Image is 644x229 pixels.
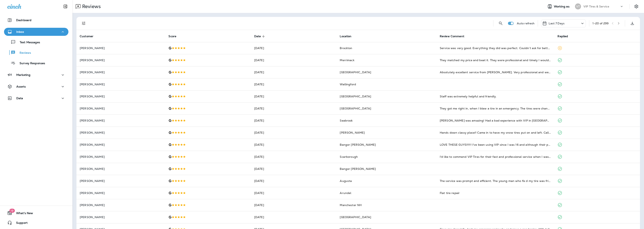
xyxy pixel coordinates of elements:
[340,34,357,38] span: Location
[4,59,68,67] button: Survey Responses
[80,107,162,110] p: [PERSON_NAME]
[80,83,162,86] p: [PERSON_NAME]
[583,5,609,8] p: VIP Tires & Service
[575,3,581,9] div: VT
[592,22,609,25] div: 1 - 20 of 299
[16,30,24,33] p: Inbox
[340,143,376,146] span: Bangor [PERSON_NAME]
[80,179,162,183] p: [PERSON_NAME]
[440,34,470,38] span: Review Comment
[340,179,352,183] span: Augusta
[251,151,337,163] td: [DATE]
[4,28,68,36] button: Inbox
[168,34,182,38] span: Score
[4,94,68,102] button: Data
[517,22,535,25] p: Auto refresh
[251,102,337,114] td: [DATE]
[80,191,162,195] p: [PERSON_NAME]
[251,199,337,211] td: [DATE]
[628,19,636,27] button: Export as CSV
[4,219,68,227] button: Support
[251,127,337,139] td: [DATE]
[440,46,551,50] div: Service was very good. Everything they did was perfect. Couldn’t ask for better.
[12,211,33,216] span: What's New
[340,215,371,219] span: [GEOGRAPHIC_DATA]
[340,203,362,207] span: Manchester NH
[340,167,376,171] span: Bangor [PERSON_NAME]
[80,203,162,207] p: [PERSON_NAME]
[340,191,351,195] span: Arundel
[80,155,162,158] p: [PERSON_NAME]
[440,143,551,147] div: LOVE THESE GUYS!!!!!! I've been using VIP since I was 16 and although their prices MIGHT be a tad...
[440,106,551,110] div: They got me right in, when I blew a tire in an emergency. The tires were changed in 2 hours. He g...
[80,143,162,146] p: [PERSON_NAME]
[251,66,337,78] td: [DATE]
[633,3,640,10] button: Settings
[340,155,358,159] span: Scarborough
[4,38,68,46] button: Text Messages
[60,2,71,10] button: Collapse Sidebar
[16,73,30,76] p: Marketing
[251,78,337,90] td: [DATE]
[16,97,23,100] p: Data
[440,155,551,159] div: I'd like to commend VIP Tires for their fast and professional service when I was in a bind. I dro...
[549,22,565,25] p: Last 7 Days
[80,71,162,74] p: [PERSON_NAME]
[80,46,162,50] p: [PERSON_NAME]
[340,107,371,110] span: [GEOGRAPHIC_DATA]
[554,5,571,8] span: Working as:
[16,19,31,22] p: Dashboard
[440,119,551,123] div: Mike was amazing! Had a bad experience with VIP in Ma. years ago so I never trusted them again. M...
[80,131,162,134] p: [PERSON_NAME]
[251,114,337,127] td: [DATE]
[557,35,568,38] span: Replied
[440,131,551,135] div: Hands down classy place!! Came in to have my snow tires put on and left. Called a few hours after...
[251,42,337,54] td: [DATE]
[440,94,551,98] div: Staff was extremely helpful and friendly.
[4,48,68,57] button: Reviews
[80,35,93,38] span: Customer
[80,19,88,27] button: Filters
[340,35,351,38] span: Location
[15,62,45,65] p: Survey Responses
[340,119,353,122] span: Seabrook
[440,35,464,38] span: Review Comment
[80,95,162,98] p: [PERSON_NAME]
[254,35,261,38] span: Date
[15,51,31,55] p: Reviews
[251,54,337,66] td: [DATE]
[251,163,337,175] td: [DATE]
[251,211,337,223] td: [DATE]
[251,175,337,187] td: [DATE]
[440,191,551,195] div: Flat tire repair
[340,70,371,74] span: [GEOGRAPHIC_DATA]
[16,41,40,44] p: Text Messages
[80,216,162,219] p: [PERSON_NAME]
[16,85,26,88] p: Assets
[340,95,371,98] span: [GEOGRAPHIC_DATA]
[340,46,352,50] span: Brockton
[251,187,337,199] td: [DATE]
[4,209,68,217] button: 19What's New
[340,58,354,62] span: Merrimack
[251,90,337,102] td: [DATE]
[80,3,101,9] p: Reviews
[340,83,356,86] span: Wallingford
[168,35,176,38] span: Score
[440,58,551,62] div: They matched my price and beat it. They were professional and timely I would recommend them to an...
[9,209,15,213] span: 19
[251,139,337,151] td: [DATE]
[12,221,28,226] span: Support
[80,119,162,122] p: [PERSON_NAME]
[4,83,68,91] button: Assets
[80,59,162,62] p: [PERSON_NAME]
[254,34,266,38] span: Date
[440,70,551,74] div: Absolutely excellent service from glen. Very professional and well spoken. Would highly recommend...
[497,19,505,27] button: Search Reviews
[440,179,551,183] div: The service was prompt and efficient. The young man who fix d my tire was friendly and courteous.
[340,131,365,134] span: [PERSON_NAME]
[4,16,68,24] button: Dashboard
[80,167,162,170] p: [PERSON_NAME]
[557,34,573,38] span: Replied
[4,71,68,79] button: Marketing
